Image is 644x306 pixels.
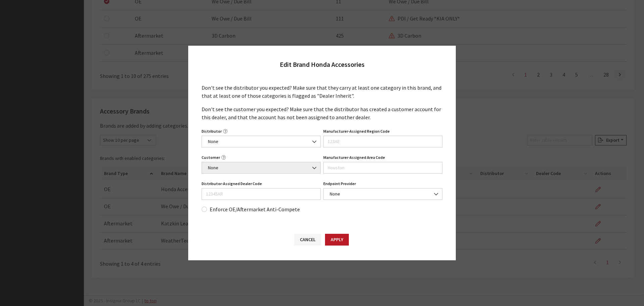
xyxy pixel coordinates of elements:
p: Don't see the distributor you expected? Make sure that they carry at least one category in this b... [202,84,442,100]
input: 12345AR [202,188,321,200]
span: None [328,190,438,198]
label: Distributor-Assigned Dealer Code [202,181,262,187]
label: Manufacturer-Assigned Area Code [323,155,385,161]
h2: Edit Brand Honda Accessories [280,59,365,70]
span: None [323,188,442,200]
label: Enforce OE/Aftermarket Anti-Compete [210,205,300,213]
button: Cancel [294,234,321,246]
label: Customer [202,155,220,161]
span: None [206,164,316,171]
input: Houston [323,162,442,174]
button: Apply [325,234,349,246]
span: None [202,162,321,174]
span: None [206,138,316,145]
span: None [202,136,321,147]
label: Endpoint Provider [323,181,356,187]
input: 123AE [323,136,442,147]
label: Manufacturer-Assigned Region Code [323,128,390,134]
p: Don't see the customer you expected? Make sure that the distributor has created a customer accoun... [202,105,442,121]
label: Distributor [202,128,222,134]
